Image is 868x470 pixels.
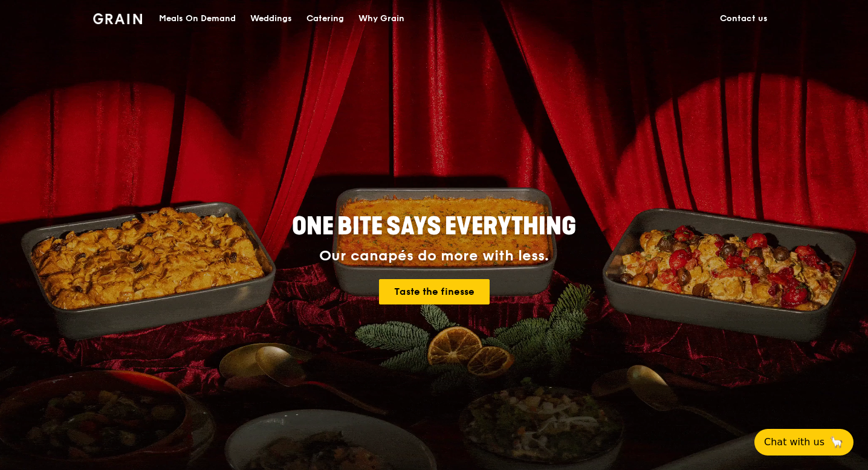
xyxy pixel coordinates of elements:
[764,435,824,449] span: Chat with us
[93,13,142,24] img: Grain
[292,212,576,241] span: ONE BITE SAYS EVERYTHING
[358,1,404,37] div: Why Grain
[299,1,351,37] a: Catering
[379,279,490,304] a: Taste the finesse
[243,1,299,37] a: Weddings
[754,429,853,456] button: Chat with us🦙
[713,1,775,37] a: Contact us
[250,1,292,37] div: Weddings
[159,1,236,37] div: Meals On Demand
[306,1,344,37] div: Catering
[829,435,844,449] span: 🦙
[216,248,652,265] div: Our canapés do more with less.
[351,1,412,37] a: Why Grain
